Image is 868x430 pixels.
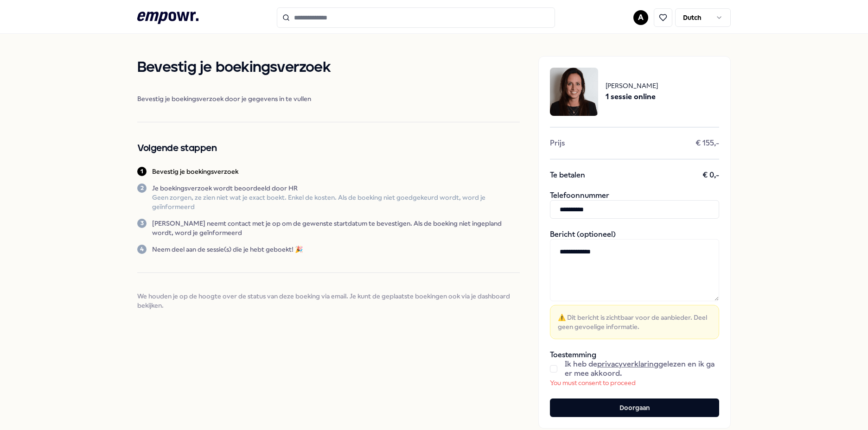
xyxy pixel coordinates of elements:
[152,183,520,193] p: Je boekingsverzoek wordt beoordeeld door HR
[137,167,147,176] div: 1
[277,7,555,28] input: Search for products, categories or subcategories
[137,56,520,79] h1: Bevestig je boekingsverzoek
[137,245,147,254] div: 4
[550,171,585,180] span: Te betalen
[633,10,648,25] button: A
[565,360,719,378] span: Ik heb de gelezen en ik ga er mee akkoord.
[550,68,598,116] img: package image
[550,378,719,387] p: You must consent to proceed
[597,360,658,368] a: privacyverklaring
[558,313,711,331] span: ⚠️ Dit bericht is zichtbaar voor de aanbieder. Deel geen gevoelige informatie.
[152,245,303,254] p: Neem deel aan de sessie(s) die je hebt geboekt! 🎉
[606,81,658,91] span: [PERSON_NAME]
[137,94,520,103] span: Bevestig je boekingsverzoek door je gegevens in te vullen
[702,171,719,180] span: € 0,-
[152,167,238,176] p: Bevestig je boekingsverzoek
[137,183,147,193] div: 2
[137,141,520,156] h2: Volgende stappen
[137,291,520,310] span: We houden je op de hoogte over de status van deze boeking via email. Je kunt de geplaatste boekin...
[550,191,719,219] div: Telefoonnummer
[550,139,565,148] span: Prijs
[550,350,719,387] div: Toestemming
[696,139,719,148] span: € 155,-
[152,193,520,211] p: Geen zorgen, ze zien niet wat je exact boekt. Enkel de kosten. Als de boeking niet goedgekeurd wo...
[550,230,719,339] div: Bericht (optioneel)
[606,91,658,103] span: 1 sessie online
[152,219,520,237] p: [PERSON_NAME] neemt contact met je op om de gewenste startdatum te bevestigen. Als de boeking nie...
[137,219,147,228] div: 3
[550,398,719,417] button: Doorgaan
